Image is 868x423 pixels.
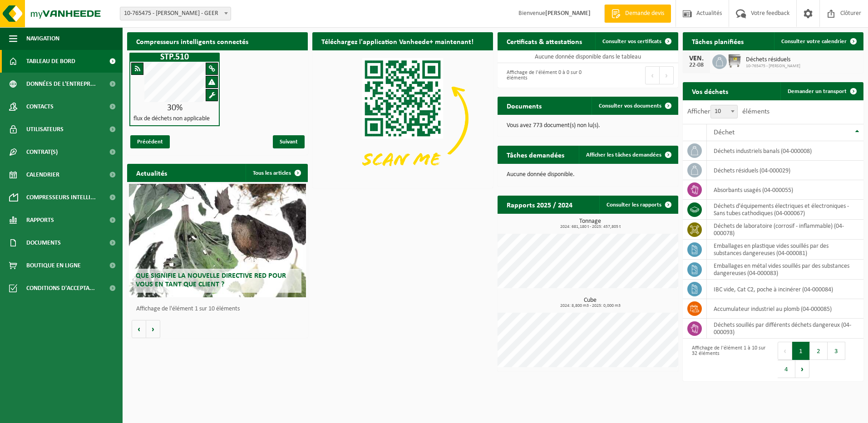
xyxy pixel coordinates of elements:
[26,163,59,186] span: Calendrier
[707,161,863,180] td: déchets résiduels (04-000029)
[683,82,737,100] h2: Vos déchets
[599,103,661,109] span: Consulter vos documents
[645,66,660,84] button: Previous
[810,342,828,360] button: 2
[792,342,810,360] button: 1
[146,320,160,338] button: Volgende
[746,56,800,64] span: Déchets résiduels
[132,320,146,338] button: Vorige
[687,62,705,69] div: 22-08
[599,196,677,214] a: Consulter les rapports
[707,220,863,240] td: déchets de laboratoire (corrosif - inflammable) (04-000078)
[707,180,863,200] td: absorbants usagés (04-000055)
[788,89,847,94] span: Demander un transport
[26,231,61,254] span: Documents
[26,186,96,209] span: Compresseurs intelli...
[26,27,59,50] span: Navigation
[707,240,863,260] td: emballages en plastique vides souillés par des substances dangereuses (04-000081)
[246,164,307,182] a: Tous les articles
[714,129,735,136] span: Déchet
[26,73,96,95] span: Données de l'entrepr...
[127,32,308,50] h2: Compresseurs intelligents connectés
[26,277,95,300] span: Conditions d'accepta...
[132,53,217,62] h1: STP.510
[595,32,677,50] a: Consulter vos certificats
[502,218,678,229] h3: Tonnage
[498,32,591,50] h2: Certificats & attestations
[133,116,210,122] h4: flux de déchets non applicable
[687,108,769,115] label: Afficher éléments
[498,146,573,163] h2: Tâches demandées
[130,103,219,113] div: 30%
[707,141,863,161] td: déchets industriels banals (04-000008)
[127,164,176,182] h2: Actualités
[602,39,661,44] span: Consulter vos certificats
[26,50,75,73] span: Tableau de bord
[312,32,483,50] h2: Téléchargez l'application Vanheede+ maintenant!
[502,304,678,308] span: 2024: 8,800 m3 - 2025: 0,000 m3
[130,135,170,148] span: Précédent
[498,97,551,114] h2: Documents
[507,172,669,178] p: Aucune donnée disponible.
[707,299,863,319] td: accumulateur industriel au plomb (04-000085)
[623,9,666,18] span: Demande devis
[707,260,863,280] td: emballages en métal vides souillés par des substances dangereuses (04-000083)
[26,209,54,231] span: Rapports
[683,32,753,50] h2: Tâches planifiées
[498,196,582,213] h2: Rapports 2025 / 2024
[592,97,677,115] a: Consulter vos documents
[502,65,583,85] div: Affichage de l'élément 0 à 0 sur 0 éléments
[502,225,678,229] span: 2024: 681,180 t - 2025: 457,805 t
[26,95,54,118] span: Contacts
[711,105,737,118] span: 10
[507,123,669,129] p: Vous avez 773 document(s) non lu(s).
[273,135,305,148] span: Suivant
[129,184,306,297] a: Que signifie la nouvelle directive RED pour vous en tant que client ?
[660,66,674,84] button: Next
[710,105,738,118] span: 10
[312,50,493,186] img: Download de VHEPlus App
[579,146,677,164] a: Afficher les tâches demandées
[707,319,863,339] td: déchets souillés par différents déchets dangereux (04-000093)
[687,55,705,62] div: VEN.
[727,53,742,69] img: WB-1100-GAL-GY-01
[26,254,81,277] span: Boutique en ligne
[795,360,809,378] button: Next
[502,297,678,308] h3: Cube
[586,152,661,158] span: Afficher les tâches demandées
[778,342,792,360] button: Previous
[780,82,863,100] a: Demander un transport
[604,5,671,23] a: Demande devis
[687,341,769,379] div: Affichage de l'élément 1 à 10 sur 32 éléments
[26,118,64,141] span: Utilisateurs
[120,7,231,20] span: 10-765475 - HESBAYE FROST - GEER
[778,360,795,378] button: 4
[781,39,847,44] span: Consulter votre calendrier
[746,64,800,69] span: 10-765475 - [PERSON_NAME]
[498,50,678,63] td: Aucune donnée disponible dans le tableau
[545,10,591,17] strong: [PERSON_NAME]
[828,342,845,360] button: 3
[136,272,286,288] span: Que signifie la nouvelle directive RED pour vous en tant que client ?
[26,141,58,163] span: Contrat(s)
[707,280,863,299] td: IBC vide, Cat C2, poche à incinérer (04-000084)
[136,306,303,312] p: Affichage de l'élément 1 sur 10 éléments
[774,32,863,50] a: Consulter votre calendrier
[120,7,231,20] span: 10-765475 - HESBAYE FROST - GEER
[707,200,863,220] td: déchets d'équipements électriques et électroniques - Sans tubes cathodiques (04-000067)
